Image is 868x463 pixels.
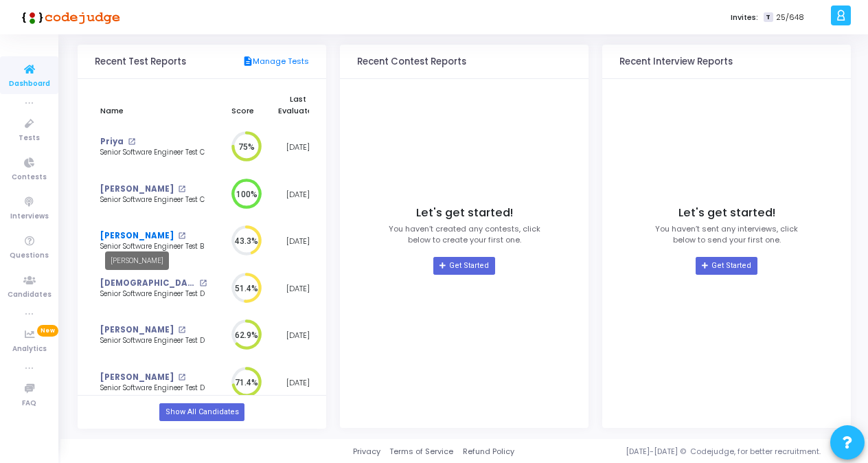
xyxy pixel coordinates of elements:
[17,3,120,31] img: logo
[199,280,207,287] mat-icon: open_in_new
[22,398,36,409] span: FAQ
[776,12,804,23] span: 25/648
[37,325,58,337] span: New
[100,148,207,158] div: Senior Software Engineer Test C
[463,446,514,458] a: Refund Policy
[10,250,49,262] span: Questions
[178,232,185,240] mat-icon: open_in_new
[619,56,733,67] h3: Recent Interview Reports
[433,257,494,275] a: Get Started
[273,218,324,265] td: [DATE]
[389,223,540,246] p: You haven’t created any contests, click below to create your first one.
[273,124,324,171] td: [DATE]
[655,223,798,246] p: You haven’t sent any interviews, click below to send your first one.
[100,183,174,195] a: [PERSON_NAME]
[100,336,207,346] div: Senior Software Engineer Test D
[100,136,124,148] a: Priya
[353,446,380,458] a: Privacy
[19,133,40,144] span: Tests
[95,86,213,124] th: Name
[242,56,253,68] mat-icon: description
[100,372,174,383] a: [PERSON_NAME]
[242,56,309,68] a: Manage Tests
[12,172,47,183] span: Contests
[100,278,196,289] a: [DEMOGRAPHIC_DATA][PERSON_NAME]
[389,446,453,458] a: Terms of Service
[128,138,135,146] mat-icon: open_in_new
[178,374,185,381] mat-icon: open_in_new
[178,185,185,193] mat-icon: open_in_new
[273,312,324,359] td: [DATE]
[357,56,466,67] h3: Recent Contest Reports
[178,326,185,334] mat-icon: open_in_new
[764,12,773,23] span: T
[731,12,758,23] label: Invites:
[105,251,169,270] div: [PERSON_NAME]
[514,446,851,458] div: [DATE]-[DATE] © Codejudge, for better recruitment.
[273,359,324,407] td: [DATE]
[416,206,513,220] h4: Let's get started!
[273,171,324,218] td: [DATE]
[100,324,174,336] a: [PERSON_NAME]
[273,265,324,313] td: [DATE]
[100,195,207,205] div: Senior Software Engineer Test C
[100,383,207,394] div: Senior Software Engineer Test D
[678,206,775,220] h4: Let's get started!
[10,211,49,223] span: Interviews
[100,230,174,242] a: [PERSON_NAME]
[100,289,207,300] div: Senior Software Engineer Test D
[9,78,50,90] span: Dashboard
[273,86,324,124] th: Last Evaluated
[8,289,52,301] span: Candidates
[213,86,273,124] th: Score
[696,257,757,275] a: Get Started
[12,343,47,355] span: Analytics
[95,56,186,67] h3: Recent Test Reports
[159,403,244,421] a: Show All Candidates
